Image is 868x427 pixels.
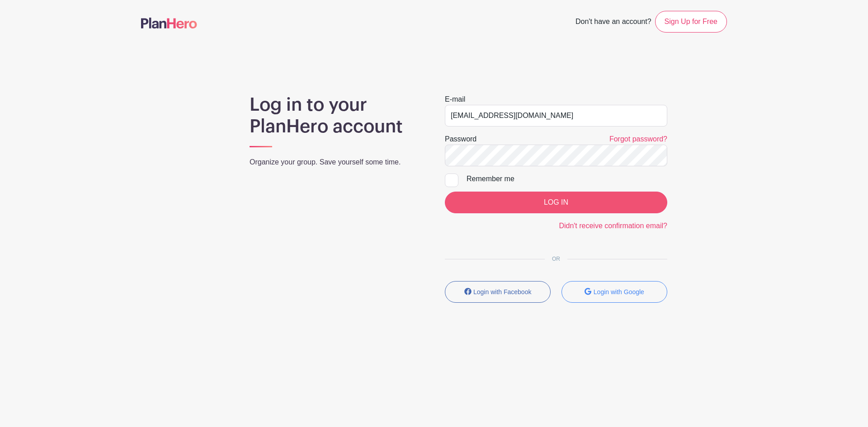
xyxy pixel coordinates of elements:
[250,94,423,137] h1: Log in to your PlanHero account
[559,222,667,230] a: Didn't receive confirmation email?
[467,174,667,184] div: Remember me
[576,13,651,33] span: Don't have an account?
[445,281,551,303] button: Login with Facebook
[445,94,465,105] label: E-mail
[655,11,727,33] a: Sign Up for Free
[561,281,667,303] button: Login with Google
[609,135,667,143] a: Forgot password?
[445,192,667,213] input: LOG IN
[594,288,644,296] small: Login with Google
[473,288,531,296] small: Login with Facebook
[141,18,197,28] img: logo-507f7623f17ff9eddc593b1ce0a138ce2505c220e1c5a4e2b4648c50719b7d32.svg
[445,134,476,145] label: Password
[445,105,667,127] input: e.g. julie@eventco.com
[250,157,423,168] p: Organize your group. Save yourself some time.
[545,256,567,262] span: OR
